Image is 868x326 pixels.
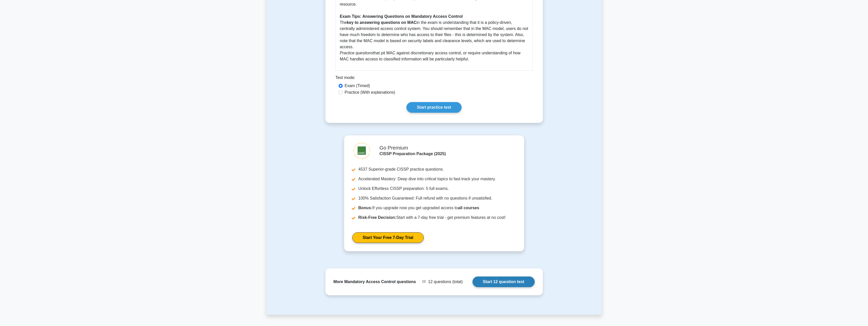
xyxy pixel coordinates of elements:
[472,276,535,287] a: Start 12 question test
[340,51,373,55] i: Practice questions
[352,232,424,243] a: Start Your Free 7-Day Trial
[406,102,462,113] a: Start practice test
[340,14,463,19] b: Exam Tips: Answering Questions on Mandatory Access Control
[345,89,395,95] label: Practice (With explanations)
[336,75,533,83] div: Test mode:
[347,20,417,25] b: key to answering questions on MAC
[345,83,370,89] label: Exam (Timed)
